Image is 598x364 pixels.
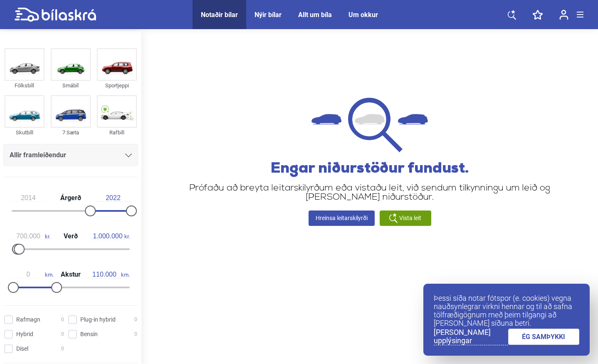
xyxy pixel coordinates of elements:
span: Rafmagn [16,315,40,324]
span: 0 [61,344,64,353]
div: Rafbíll [97,128,137,137]
span: 0 [61,330,64,339]
span: Plug-in hybrid [80,315,116,324]
span: Akstur [59,271,83,278]
span: Allir framleiðendur [10,149,66,161]
span: kr. [12,233,50,240]
img: not found [311,98,428,152]
span: Vista leit [399,214,421,223]
span: km. [12,271,54,278]
a: [PERSON_NAME] upplýsingar [434,328,508,345]
span: Dísel [16,344,28,353]
a: Um okkur [348,11,378,19]
a: Nýir bílar [255,11,282,19]
span: km. [88,271,130,278]
div: Skutbíll [5,128,44,137]
a: Hreinsa leitarskilyrði [309,210,375,226]
span: Árgerð [58,195,83,201]
img: user-login.svg [559,10,568,20]
div: Fólksbíll [5,81,44,90]
span: 0 [134,330,137,339]
p: Þessi síða notar fótspor (e. cookies) vegna nauðsynlegrar virkni hennar og til að safna tölfræðig... [434,294,579,327]
a: ÉG SAMÞYKKI [508,329,580,345]
div: 7 Sæta [51,128,91,137]
p: Prófaðu að breyta leitarskilyrðum eða vistaðu leit, við sendum tilkynningu um leið og [PERSON_NAM... [154,184,586,202]
a: Allt um bíla [298,11,332,19]
a: Notaðir bílar [201,11,238,19]
span: Bensín [80,330,98,339]
span: 0 [61,315,64,324]
span: Verð [62,233,80,240]
h2: Engar niðurstöður fundust. [154,161,586,177]
span: kr. [91,233,130,240]
div: Smábíl [51,81,91,90]
div: Sportjeppi [97,81,137,90]
span: 0 [134,315,137,324]
span: Hybrid [16,330,33,339]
